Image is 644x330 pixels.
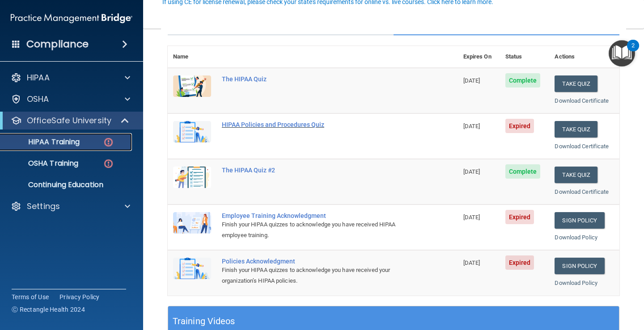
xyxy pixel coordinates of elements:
a: Terms of Use [12,292,49,301]
span: Complete [505,164,541,179]
th: Status [500,46,550,68]
span: Ⓒ Rectangle Health 2024 [12,305,85,314]
p: HIPAA Training [6,138,80,146]
a: Download Certificate [555,143,609,150]
a: Download Certificate [555,97,609,104]
img: danger-circle.6113f641.png [103,137,114,148]
p: Settings [27,201,60,212]
a: Sign Policy [555,212,604,229]
div: Finish your HIPAA quizzes to acknowledge you have received your organization’s HIPAA policies. [222,265,413,286]
p: Continuing Education [6,180,128,189]
h5: Training Videos [173,313,235,329]
a: Download Certificate [555,188,609,195]
span: Expired [505,210,534,224]
p: OSHA [27,94,49,104]
span: Expired [505,119,534,133]
img: PMB logo [11,9,132,27]
div: 2 [631,46,635,57]
a: OSHA [11,94,130,104]
span: [DATE] [463,168,480,175]
span: [DATE] [463,77,480,84]
span: [DATE] [463,259,480,266]
iframe: Drift Widget Chat Controller [599,269,633,303]
h4: Compliance [26,38,89,50]
button: Take Quiz [555,167,597,183]
button: Take Quiz [555,75,597,92]
div: HIPAA Policies and Procedures Quiz [222,121,413,128]
span: [DATE] [463,123,480,129]
img: danger-circle.6113f641.png [103,158,114,169]
div: The HIPAA Quiz [222,75,413,83]
span: [DATE] [463,214,480,221]
a: Privacy Policy [59,292,100,301]
th: Name [168,46,216,68]
button: Take Quiz [555,121,597,138]
a: OfficeSafe University [11,115,130,126]
a: Download Policy [555,280,597,286]
a: Sign Policy [555,258,604,274]
a: Download Policy [555,234,597,241]
span: Complete [505,73,541,88]
div: Finish your HIPAA quizzes to acknowledge you have received HIPAA employee training. [222,219,413,241]
div: Employee Training Acknowledgment [222,212,413,219]
div: The HIPAA Quiz #2 [222,167,413,174]
p: HIPAA [27,72,50,83]
div: Policies Acknowledgment [222,258,413,265]
th: Expires On [458,46,500,68]
a: HIPAA [11,72,130,83]
span: Expired [505,255,534,270]
a: Settings [11,201,130,212]
th: Actions [549,46,619,68]
button: Open Resource Center, 2 new notifications [609,40,635,67]
p: OfficeSafe University [27,115,111,126]
p: OSHA Training [6,159,78,168]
